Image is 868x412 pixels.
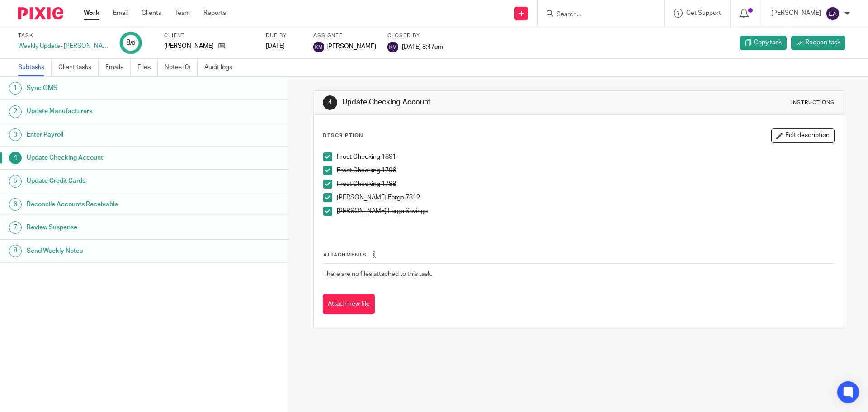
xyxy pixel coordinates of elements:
h1: Update Checking Account [27,151,196,165]
span: Attachments [323,252,367,257]
div: 3 [9,128,22,141]
small: /8 [130,41,135,46]
h1: Update Credit Cards [27,174,196,188]
p: [PERSON_NAME] Fargo 7812 [337,193,834,202]
div: 4 [9,152,22,164]
div: 4 [323,95,337,110]
span: Get Support [686,10,721,16]
span: There are no files attached to this task. [323,271,432,277]
a: Reopen task [791,36,845,50]
p: Frost Checking 1891 [337,152,834,161]
button: Edit description [771,128,835,143]
a: Client tasks [58,59,99,76]
div: Weekly Update- [PERSON_NAME] [18,42,108,51]
div: 8 [126,38,135,48]
h1: Update Manufacturers [27,104,196,118]
a: Work [84,9,99,18]
div: 8 [9,245,22,257]
a: Copy task [740,36,787,50]
div: [DATE] [266,42,302,51]
a: Reports [203,9,226,18]
a: Emails [105,59,131,76]
label: Task [18,32,108,39]
p: [PERSON_NAME] [164,42,214,51]
label: Client [164,32,255,39]
a: Subtasks [18,59,52,76]
h1: Enter Payroll [27,128,196,142]
p: Frost Checking 1796 [337,166,834,175]
a: Email [113,9,128,18]
label: Due by [266,32,302,39]
div: 6 [9,198,22,211]
div: 2 [9,105,22,118]
button: Attach new file [323,294,375,314]
img: svg%3E [826,6,840,21]
label: Closed by [387,32,443,39]
label: Assignee [313,32,376,39]
p: Description [323,132,363,139]
span: Copy task [754,38,782,47]
h1: Sync OMS [27,81,196,95]
span: [DATE] 8:47am [402,43,443,50]
img: Pixie [18,7,63,19]
div: 1 [9,82,22,95]
p: Frost Checking 1788 [337,180,834,189]
img: svg%3E [313,42,324,52]
h1: Reconcile Accounts Receivable [27,198,196,211]
a: Clients [142,9,161,18]
a: Audit logs [204,59,239,76]
h1: Update Checking Account [342,98,598,107]
img: svg%3E [387,42,398,52]
h1: Send Weekly Notes [27,244,196,258]
input: Search [556,11,637,19]
div: 7 [9,221,22,234]
span: [PERSON_NAME] [326,42,376,51]
a: Team [175,9,190,18]
p: [PERSON_NAME] Fargo Savings [337,207,834,216]
div: Instructions [791,99,835,106]
p: [PERSON_NAME] [771,9,821,18]
a: Notes (0) [165,59,198,76]
div: 5 [9,175,22,188]
a: Files [137,59,158,76]
h1: Review Suspense [27,221,196,234]
span: Reopen task [805,38,840,47]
